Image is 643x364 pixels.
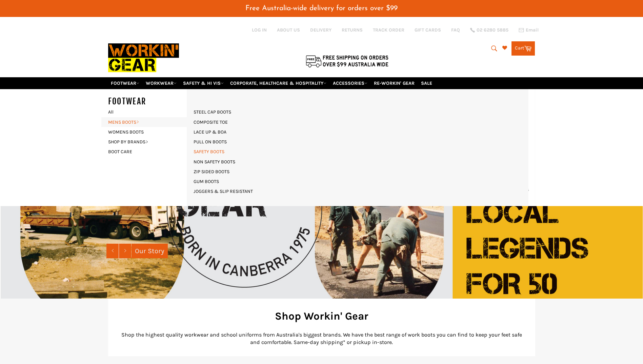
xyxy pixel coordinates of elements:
a: SAFETY & HI VIS [180,77,226,89]
a: LACE UP & BOA [190,127,230,137]
a: TRACK ORDER [373,27,404,33]
a: FAQ [451,27,460,33]
a: 02 6280 5885 [470,28,508,33]
a: WORKWEAR [143,77,179,89]
img: Flat $9.95 shipping Australia wide [305,54,389,68]
a: PULL ON BOOTS [190,137,230,147]
div: MENS BOOTS [187,89,528,206]
a: RE-WORKIN' GEAR [371,77,417,89]
a: WOMENS BOOTS [105,127,187,137]
a: ZIP SIDED BOOTS [190,167,233,177]
a: SAFETY BOOTS [190,147,228,157]
a: Our Story [132,244,168,258]
a: DELIVERY [310,27,331,33]
a: MENS BOOTS [105,117,187,127]
span: Email [526,28,539,33]
span: Free Australia-wide delivery for orders over $99 [245,5,398,12]
a: Log in [252,27,267,33]
a: STEEL CAP BOOTS [190,107,235,117]
span: 02 6280 5885 [477,28,508,33]
a: SHOP BY BRANDS [105,137,187,147]
h2: Shop Workin' Gear [118,309,525,323]
a: FOOTWEAR [108,77,142,89]
a: Email [519,27,539,33]
a: GUM BOOTS [190,177,222,186]
a: ABOUT US [277,27,300,33]
a: ACCESSORIES [330,77,370,89]
p: Shop the highest quality workwear and school uniforms from Australia's biggest brands. We have th... [118,331,525,346]
a: SALE [418,77,435,89]
h5: FOOTWEAR [108,96,194,107]
a: All [105,107,194,117]
a: COMPOSITE TOE [190,117,231,127]
img: Workin Gear leaders in Workwear, Safety Boots, PPE, Uniforms. Australia's No.1 in Workwear [108,39,179,77]
a: JOGGERS & SLIP RESISTANT [190,186,256,196]
a: Cart [511,41,535,56]
a: CORPORATE, HEALTHCARE & HOSPITALITY [227,77,329,89]
a: RETURNS [342,27,363,33]
a: BOOT CARE [105,147,187,157]
a: GIFT CARDS [415,27,441,33]
a: NON SAFETY BOOTS [190,157,239,167]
